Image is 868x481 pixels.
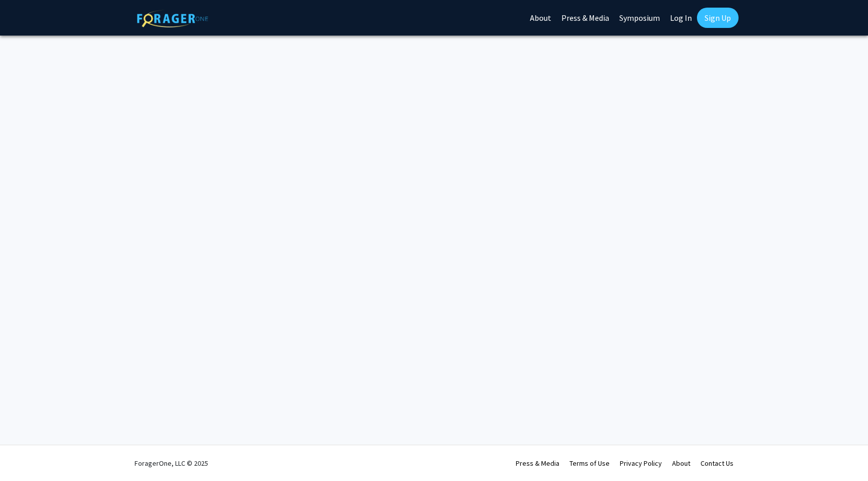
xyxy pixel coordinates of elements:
a: Contact Us [700,459,733,468]
img: ForagerOne Logo [137,10,208,27]
div: ForagerOne, LLC © 2025 [135,445,208,481]
a: Press & Media [516,459,559,468]
a: Sign Up [697,8,739,28]
a: About [672,459,690,468]
a: Terms of Use [570,459,610,468]
a: Privacy Policy [620,459,662,468]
